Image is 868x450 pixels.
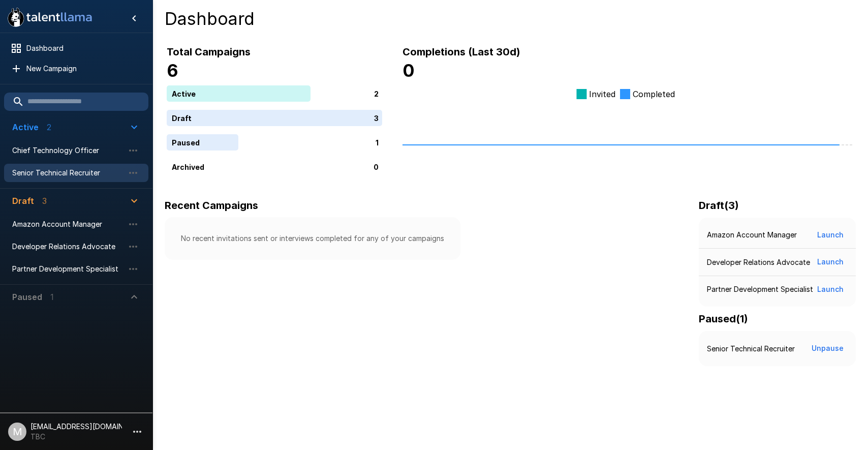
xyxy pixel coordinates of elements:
[374,112,379,123] p: 3
[374,88,379,99] p: 2
[699,313,748,325] b: Paused ( 1 )
[707,230,797,240] p: Amazon Account Manager
[813,226,848,245] button: Launch
[167,46,251,58] b: Total Campaigns
[165,199,258,212] b: Recent Campaigns
[374,161,379,172] p: 0
[376,137,379,147] p: 1
[181,233,444,244] p: No recent invitations sent or interviews completed for any of your campaigns
[813,280,848,299] button: Launch
[165,8,856,29] h4: Dashboard
[402,60,415,81] b: 0
[402,46,520,58] b: Completions (Last 30d)
[699,199,739,212] b: Draft ( 3 )
[707,284,813,294] p: Partner Development Specialist
[707,257,810,267] p: Developer Relations Advocate
[707,344,795,354] p: Senior Technical Recruiter
[167,60,178,81] b: 6
[813,253,848,272] button: Launch
[808,339,848,358] button: Unpause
